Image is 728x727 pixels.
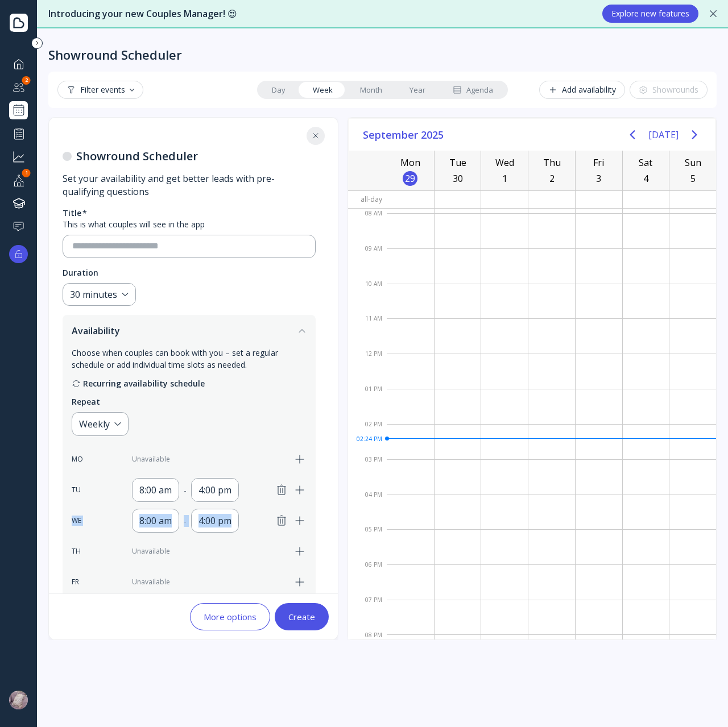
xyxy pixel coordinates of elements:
div: Filter events [67,85,134,94]
a: Knowledge hub [9,194,28,213]
a: Performance [9,124,28,143]
div: Fri [576,155,622,171]
div: MO [72,454,89,464]
button: [DATE] [648,124,679,145]
div: 08 PM [348,629,387,641]
div: 30 [450,171,465,186]
div: Title [63,207,81,219]
div: 08 AM [348,207,387,243]
button: More options [190,603,270,630]
div: Tue [435,155,481,171]
a: Day [258,82,299,98]
a: Your profile1 [9,171,28,189]
div: Wed [481,155,528,171]
button: Showrounds [630,81,708,99]
button: Next page [683,123,706,146]
div: 07 PM [348,594,387,629]
button: September2025 [358,124,450,145]
div: Your profile [9,171,28,189]
a: Week [299,82,346,98]
div: 1 [22,169,31,177]
span: 2025 [421,124,446,145]
div: 4:00 pm [198,483,231,497]
div: Agenda [453,85,493,95]
button: Upgrade options [9,245,28,263]
button: Create [275,603,329,630]
div: Create [288,612,315,621]
div: Unavailable [132,577,286,587]
div: Choose when couples can book with you – set a regular schedule or add individual time slots as ne... [72,347,307,371]
a: Month [346,82,396,98]
iframe: Chat Widget [671,672,728,727]
div: - [184,484,187,496]
div: More options [204,612,257,621]
div: Showround Scheduler [48,47,182,63]
div: Set your availability and get better leads with pre-qualifying questions [63,172,316,198]
div: Duration [63,267,98,279]
div: Sun [669,155,716,171]
div: FR [72,577,89,587]
button: Explore new features [602,5,698,23]
div: 2 [22,76,31,85]
div: 01 PM [348,383,387,418]
button: Availability [63,315,316,347]
div: 8:00 am [139,483,172,497]
div: 02 PM [348,418,387,454]
h5: Showround Scheduler [63,149,316,163]
a: Showrounds Scheduler [9,101,28,119]
div: 30 minutes [70,288,117,301]
div: WE [72,516,89,526]
div: 8:00 am [139,514,172,527]
a: Grow your business [9,147,28,166]
button: Previous page [621,123,644,146]
div: 4 [638,171,653,186]
div: 06 PM [348,559,387,594]
div: 29 [403,171,417,186]
a: Year [396,82,439,98]
div: Add availability [548,85,616,94]
div: Recurring availability schedule [72,377,307,389]
div: TU [72,485,89,495]
div: Repeat [72,396,100,408]
div: 1 [497,171,512,186]
div: 05 PM [348,524,387,559]
div: Sat [623,155,669,171]
button: Add availability [539,81,625,99]
div: 4:00 pm [198,514,231,527]
div: 5 [685,171,700,186]
div: Weekly [79,417,110,431]
div: This is what couples will see in the app [63,219,316,230]
button: Filter events [57,81,143,99]
div: 11 AM [348,313,387,348]
div: 3 [591,171,606,186]
div: 12 PM [348,348,387,383]
div: Showrounds [639,85,698,94]
a: Couples manager2 [9,78,28,97]
a: Dashboard [9,55,28,73]
div: 10 AM [348,278,387,313]
div: TH [72,546,89,556]
div: Thu [528,155,575,171]
div: - [184,515,187,527]
div: 04 PM [348,489,387,524]
div: All-day [348,191,387,207]
div: 03 PM [348,454,387,489]
div: Unavailable [132,546,286,556]
span: September [363,124,421,145]
div: Mon [387,155,434,171]
div: 09 AM [348,243,387,278]
div: 2 [544,171,559,186]
div: Explore new features [611,9,689,18]
div: Unavailable [132,454,286,464]
div: Introducing your new Couples Manager! 😍 [48,7,591,20]
div: Couples manager [9,78,28,97]
a: Help & support [9,217,28,236]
